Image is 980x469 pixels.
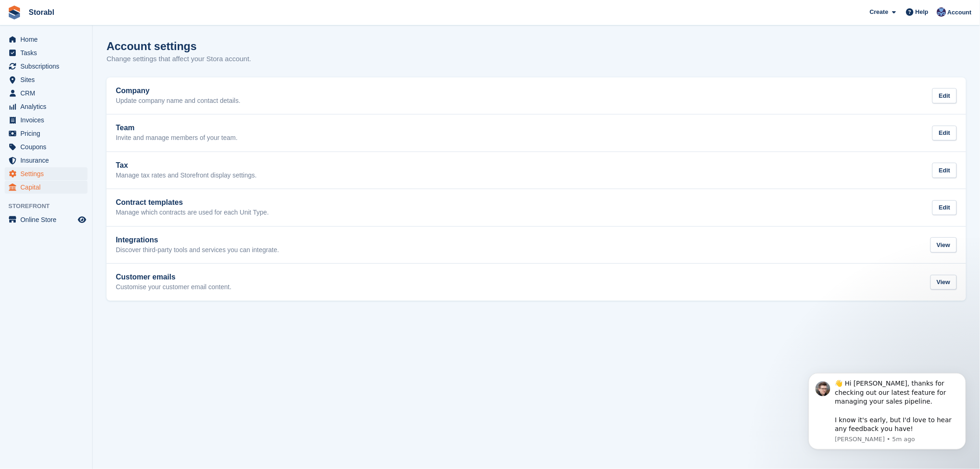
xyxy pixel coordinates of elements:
[107,54,251,64] p: Change settings that affect your Stora account.
[20,46,76,59] span: Tasks
[20,140,76,153] span: Coupons
[932,126,957,141] div: Edit
[937,7,946,17] img: Tegan Ewart
[932,88,957,103] div: Edit
[116,209,269,217] p: Manage which contracts are used for each Unit Type.
[20,87,76,100] span: CRM
[20,167,76,180] span: Settings
[5,213,88,226] a: menu
[20,181,76,194] span: Capital
[932,163,957,178] div: Edit
[948,8,972,17] span: Account
[116,171,257,180] p: Manage tax rates and Storefront display settings.
[5,73,88,86] a: menu
[20,73,76,86] span: Sites
[5,46,88,59] a: menu
[8,202,92,211] span: Storefront
[5,167,88,180] a: menu
[107,40,197,52] h1: Account settings
[76,214,88,225] a: Preview store
[116,124,238,132] h2: Team
[5,140,88,153] a: menu
[5,114,88,127] a: menu
[5,100,88,113] a: menu
[5,60,88,73] a: menu
[116,97,240,105] p: Update company name and contact details.
[20,154,76,167] span: Insurance
[5,154,88,167] a: menu
[20,60,76,73] span: Subscriptions
[20,127,76,140] span: Pricing
[116,273,232,281] h2: Customer emails
[5,181,88,194] a: menu
[870,7,888,17] span: Create
[5,127,88,140] a: menu
[116,246,279,254] p: Discover third-party tools and services you can integrate.
[107,152,966,189] a: Tax Manage tax rates and Storefront display settings. Edit
[5,33,88,46] a: menu
[116,283,232,292] p: Customise your customer email content.
[930,275,957,290] div: View
[20,114,76,127] span: Invoices
[107,114,966,152] a: Team Invite and manage members of your team. Edit
[20,100,76,113] span: Analytics
[25,5,58,20] a: Storabl
[107,264,966,301] a: Customer emails Customise your customer email content. View
[116,134,238,142] p: Invite and manage members of your team.
[107,189,966,226] a: Contract templates Manage which contracts are used for each Unit Type. Edit
[116,161,257,170] h2: Tax
[20,33,76,46] span: Home
[107,77,966,114] a: Company Update company name and contact details. Edit
[116,198,269,207] h2: Contract templates
[5,87,88,100] a: menu
[116,87,240,95] h2: Company
[107,227,966,264] a: Integrations Discover third-party tools and services you can integrate. View
[20,213,76,226] span: Online Store
[932,200,957,215] div: Edit
[795,359,980,464] iframe: Intercom notifications message
[7,6,21,19] img: stora-icon-8386f47178a22dfd0bd8f6a31ec36ba5ce8667c1dd55bd0f319d3a0aa187defe.svg
[930,237,957,253] div: View
[116,236,279,244] h2: Integrations
[916,7,929,17] span: Help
